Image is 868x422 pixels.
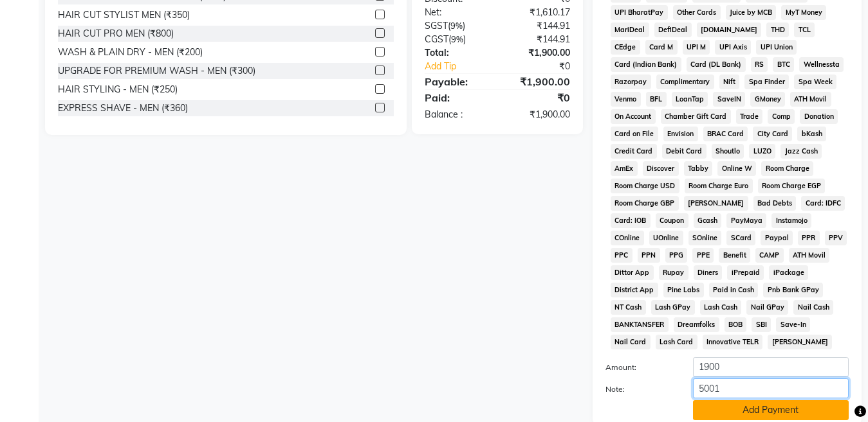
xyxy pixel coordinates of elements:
span: Benefit [719,248,750,263]
span: CGST [425,33,448,45]
span: Online W [717,161,756,176]
span: Card (Indian Bank) [611,57,681,72]
span: BOB [725,317,747,332]
span: Comp [768,109,795,124]
label: Note: [596,383,683,395]
span: PPC [611,248,633,263]
span: [PERSON_NAME] [684,196,748,211]
span: PPR [798,231,820,245]
span: TCL [794,22,815,37]
div: ₹1,900.00 [497,74,580,89]
span: Donation [800,109,838,124]
div: ₹144.91 [497,19,580,33]
span: Jazz Cash [780,144,822,159]
span: PPN [638,248,660,263]
span: Gcash [694,213,722,228]
span: COnline [611,231,644,245]
span: [PERSON_NAME] [768,335,832,349]
span: Bad Debts [753,196,797,211]
span: AmEx [611,161,638,176]
span: 9% [450,21,463,31]
span: Lash Cash [700,300,742,315]
span: SBI [752,317,771,332]
span: Card: IDFC [801,196,845,211]
div: Balance : [415,108,497,121]
div: UPGRADE FOR PREMIUM WASH - MEN (₹300) [58,64,255,78]
div: ₹0 [497,90,580,105]
span: PPG [665,248,688,263]
span: Credit Card [611,144,657,159]
div: ₹0 [511,60,580,73]
span: Shoutlo [712,144,744,159]
span: MariDeal [611,22,649,37]
span: PayMaya [726,213,766,228]
span: Discover [643,161,679,176]
span: Spa Week [794,75,836,89]
span: Wellnessta [799,57,844,72]
span: UPI Union [756,40,797,55]
span: Card: IOB [611,213,651,228]
span: UPI M [683,40,710,55]
span: Envision [663,127,698,141]
span: Room Charge Euro [685,179,753,193]
span: Lash GPay [651,300,695,315]
div: HAIR STYLING - MEN (₹250) [58,83,178,96]
span: 9% [451,34,463,44]
div: Paid: [415,90,497,105]
span: Save-In [776,317,810,332]
span: Diners [694,265,723,280]
span: UPI BharatPay [611,5,668,20]
span: Pine Labs [663,283,704,297]
span: Instamojo [771,213,811,228]
span: THD [766,22,789,37]
span: Room Charge GBP [611,196,679,211]
div: EXPRESS SHAVE - MEN (₹360) [58,101,188,115]
span: Nift [719,75,740,89]
span: bKash [797,127,826,141]
span: Paid in Cash [709,283,759,297]
span: Nail Card [611,335,651,349]
span: City Card [753,127,792,141]
span: LUZO [749,144,775,159]
span: Pnb Bank GPay [763,283,823,297]
span: SGST [425,20,448,31]
span: Other Cards [673,5,721,20]
div: HAIR CUT PRO MEN (₹800) [58,27,174,40]
span: Paypal [761,231,793,245]
span: NT Cash [611,300,646,315]
span: Debit Card [662,144,706,159]
span: Nail GPay [746,300,788,315]
span: SCard [726,231,755,245]
input: Add Note [693,378,849,398]
span: Coupon [656,213,688,228]
span: MyT Money [781,5,826,20]
label: Amount: [596,362,683,373]
span: [DOMAIN_NAME] [697,22,762,37]
span: UOnline [649,231,683,245]
span: iPackage [769,265,808,280]
span: Dreamfolks [674,317,719,332]
span: SaveIN [713,92,745,107]
span: PPE [692,248,714,263]
span: Razorpay [611,75,651,89]
div: ₹1,900.00 [497,108,580,121]
span: GMoney [750,92,785,107]
span: Chamber Gift Card [661,109,731,124]
span: ATH Movil [790,92,831,107]
button: Add Payment [693,400,849,420]
span: CAMP [755,248,784,263]
span: Card on File [611,127,658,141]
span: Card (DL Bank) [687,57,746,72]
span: Innovative TELR [703,335,763,349]
div: ₹1,900.00 [497,46,580,60]
span: UPI Axis [715,40,751,55]
div: Total: [415,46,497,60]
span: BANKTANSFER [611,317,669,332]
span: Dittor App [611,265,654,280]
span: Card M [645,40,678,55]
span: Lash Card [656,335,697,349]
span: ATH Movil [789,248,830,263]
span: BRAC Card [703,127,748,141]
span: Spa Finder [744,75,789,89]
span: District App [611,283,658,297]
